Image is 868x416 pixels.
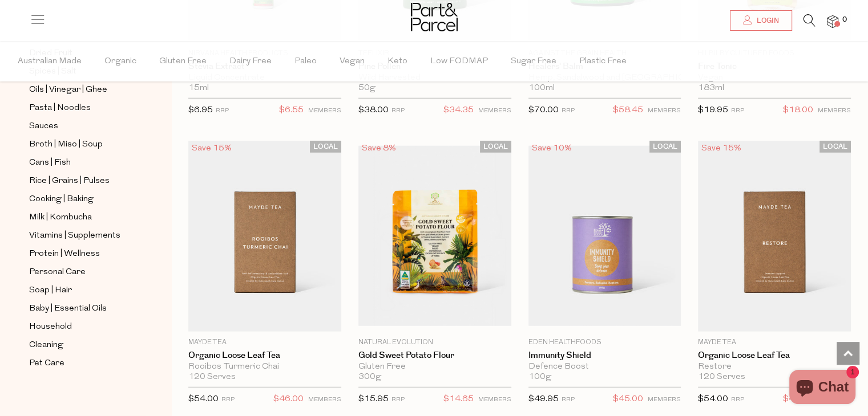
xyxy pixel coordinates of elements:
div: Save 10% [528,141,575,156]
span: Plastic Free [579,42,627,81]
span: Sugar Free [511,42,556,81]
span: $46.00 [273,392,304,407]
span: $18.00 [783,103,813,118]
small: MEMBERS [308,108,341,114]
a: Vitamins | Supplements [29,229,133,243]
span: Protein | Wellness [29,247,100,261]
span: $34.35 [443,103,474,118]
span: $38.00 [358,106,389,115]
div: Gluten Free [358,362,511,372]
span: $6.95 [188,106,213,115]
p: Eden Healthfoods [528,337,681,348]
a: Oils | Vinegar | Ghee [29,83,133,97]
a: Organic Loose Leaf Tea [698,350,851,361]
span: 183ml [698,83,724,93]
span: $15.95 [358,395,389,403]
span: Gluten Free [159,42,207,81]
span: Australian Made [18,42,82,81]
small: MEMBERS [478,108,511,114]
small: MEMBERS [818,108,851,114]
span: 300g [358,372,381,382]
span: Sauces [29,120,58,133]
p: Natural Evolution [358,337,511,348]
a: Broth | Miso | Soup [29,137,133,152]
span: Pasta | Noodles [29,101,91,115]
span: 0 [839,15,850,25]
span: Keto [387,42,407,81]
span: Household [29,320,72,334]
span: 100g [528,372,551,382]
inbox-online-store-chat: Shopify online store chat [786,370,859,407]
small: MEMBERS [478,397,511,403]
small: MEMBERS [648,108,681,114]
span: 120 Serves [188,372,236,382]
img: Organic Loose Leaf Tea [188,141,341,332]
span: 50g [358,83,376,93]
div: Restore [698,362,851,372]
a: Cooking | Baking [29,192,133,206]
span: LOCAL [480,141,511,153]
span: Low FODMAP [430,42,488,81]
a: Household [29,320,133,334]
span: LOCAL [310,141,341,153]
span: Dairy Free [229,42,272,81]
span: 120 Serves [698,372,745,382]
span: Rice | Grains | Pulses [29,174,110,188]
span: Cleaning [29,338,63,352]
span: Login [754,16,779,26]
span: Soap | Hair [29,284,72,297]
a: Personal Care [29,265,133,279]
a: Baby | Essential Oils [29,301,133,316]
span: Vitamins | Supplements [29,229,120,243]
small: RRP [216,108,229,114]
span: Personal Care [29,266,86,279]
img: Part&Parcel [411,3,458,31]
a: Milk | Kombucha [29,210,133,225]
a: Protein | Wellness [29,247,133,261]
a: Cleaning [29,338,133,352]
small: MEMBERS [308,397,341,403]
a: Login [730,10,792,31]
span: Organic [104,42,136,81]
span: Vegan [340,42,365,81]
a: Gold Sweet Potato Flour [358,350,511,361]
a: Pet Care [29,356,133,370]
span: $49.95 [528,395,559,403]
a: Pasta | Noodles [29,101,133,115]
span: Broth | Miso | Soup [29,138,103,152]
span: Paleo [294,42,317,81]
div: Save 8% [358,141,399,156]
span: $54.00 [698,395,728,403]
span: Oils | Vinegar | Ghee [29,83,107,97]
img: Immunity Shield [528,146,681,326]
a: Sauces [29,119,133,133]
small: RRP [391,397,405,403]
span: Cooking | Baking [29,193,94,206]
div: Save 15% [698,141,745,156]
span: LOCAL [819,141,851,153]
small: RRP [731,397,744,403]
span: $58.45 [613,103,643,118]
span: $54.00 [188,395,219,403]
span: 100ml [528,83,555,93]
small: RRP [562,397,575,403]
p: Mayde Tea [698,337,851,348]
small: MEMBERS [648,397,681,403]
div: Defence Boost [528,362,681,372]
span: LOCAL [649,141,681,153]
a: Organic Loose Leaf Tea [188,350,341,361]
span: $14.65 [443,392,474,407]
a: Rice | Grains | Pulses [29,174,133,188]
span: 15ml [188,83,209,93]
div: Save 15% [188,141,235,156]
small: RRP [221,397,235,403]
span: $6.55 [279,103,304,118]
small: RRP [562,108,575,114]
span: Cans | Fish [29,156,71,170]
small: RRP [391,108,405,114]
a: Immunity Shield [528,350,681,361]
span: Milk | Kombucha [29,211,92,225]
span: $19.95 [698,106,728,115]
span: $70.00 [528,106,559,115]
div: Rooibos Turmeric Chai [188,362,341,372]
